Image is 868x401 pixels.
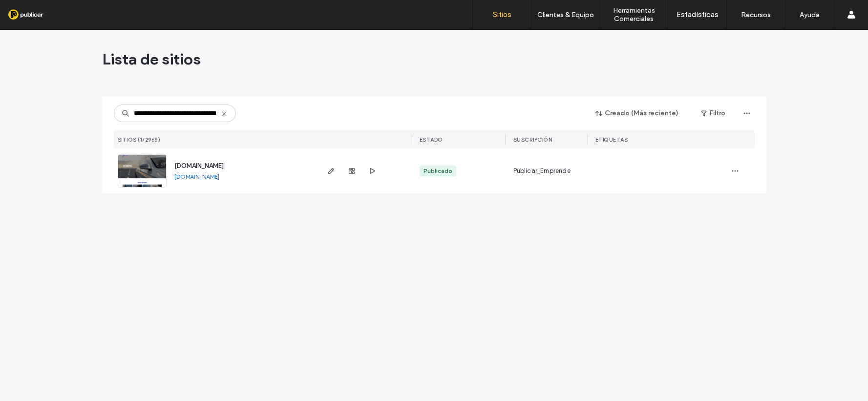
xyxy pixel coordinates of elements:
button: Filtro [691,106,735,121]
a: [DOMAIN_NAME] [174,173,219,180]
span: ESTADO [420,136,443,143]
label: Recursos [741,11,771,19]
div: Publicado [423,167,452,175]
button: Creado (Más reciente) [587,106,687,121]
span: Lista de sitios [102,49,201,69]
a: [DOMAIN_NAME] [174,162,224,169]
label: Herramientas Comerciales [600,6,668,23]
span: Suscripción [513,136,552,143]
label: Ayuda [800,11,820,19]
span: ETIQUETAS [595,136,628,143]
label: Sitios [493,10,511,19]
span: SITIOS (1/2965) [118,136,161,143]
span: Publicar_Emprende [513,166,571,176]
label: Estadísticas [677,10,719,19]
label: Clientes & Equipo [537,11,594,19]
